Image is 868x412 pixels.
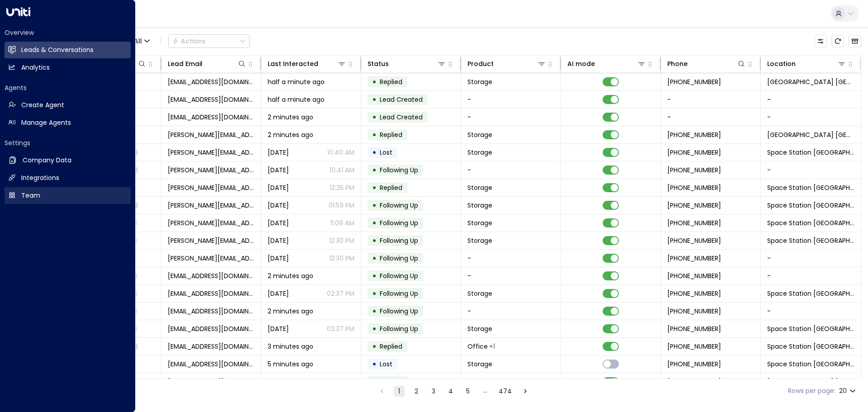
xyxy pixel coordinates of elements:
p: 12:30 PM [329,236,354,245]
div: • [372,145,377,160]
div: • [372,321,377,336]
span: Space Station Kilburn [767,377,854,386]
div: Status [368,58,446,69]
button: Archived Leads [849,35,861,47]
span: Jul 29, 2025 [268,166,289,175]
button: page 1 [394,386,405,397]
h2: Company Data [23,156,71,165]
span: sofiaqadir@gmail.com [168,342,255,351]
div: • [372,356,377,372]
div: • [372,127,377,142]
span: half a minute ago [268,95,325,104]
span: Following Up [380,236,418,245]
span: +447578098055 [667,148,721,157]
a: Manage Agents [5,114,131,131]
span: Space Station Brentford [767,148,854,157]
span: Replied [380,342,402,351]
span: +447909608304 [667,307,721,316]
span: agalloway2000@yahoo.com [168,289,255,298]
p: 01:59 PM [329,201,354,210]
span: +447578098055 [667,218,721,227]
span: +447909608304 [667,324,721,333]
span: Following Up [380,201,418,210]
span: Following Up [380,271,418,280]
span: Space Station Wakefield [767,360,854,369]
td: - [461,161,561,179]
span: Following Up [380,289,418,298]
a: Analytics [5,59,131,76]
span: 2 minutes ago [268,271,313,280]
h2: Settings [5,138,131,147]
span: Storage [467,77,492,86]
div: • [372,74,377,90]
button: Go to page 474 [497,386,514,397]
span: Lead Created [380,95,423,104]
span: half a minute ago [268,77,325,86]
div: Location [767,58,796,69]
div: Storage [489,342,495,351]
div: • [372,268,377,284]
a: Integrations [5,170,131,186]
div: Status [368,58,389,69]
div: Location [767,58,846,69]
span: +447936586018 [667,377,721,386]
span: Replied [380,183,402,192]
div: • [372,286,377,301]
div: • [372,180,377,195]
div: AI mode [567,58,595,69]
span: 3 minutes ago [268,342,313,351]
div: 20 [839,384,858,398]
div: Last Interacted [268,58,346,69]
span: tom.bishop@pentangle.co.uk [168,183,255,192]
span: Aug 24, 2025 [268,289,289,298]
h2: Team [21,191,40,200]
span: Jul 20, 2025 [268,201,289,210]
span: Following Up [380,166,418,175]
span: +447578098055 [667,183,721,192]
div: • [372,92,377,107]
h2: Analytics [21,63,50,72]
span: Storage [467,148,492,157]
span: All [134,38,142,45]
div: • [372,233,377,248]
span: tom.bishop@pentangle.co.uk [168,218,255,227]
td: - [661,91,761,108]
span: Space Station Banbury [767,236,854,245]
span: 5 minutes ago [268,377,313,386]
span: +447509999999 [667,360,721,369]
span: Replied [380,377,402,386]
span: Storage [467,236,492,245]
p: 10:40 AM [327,148,354,157]
div: Phone [667,58,688,69]
span: Following Up [380,307,418,316]
span: Lead Created [380,113,423,122]
span: Jul 15, 2025 [268,218,289,227]
h2: Leads & Conversations [21,45,94,55]
span: 5 minutes ago [268,360,313,369]
span: robertbryn@gmail.com [168,77,255,86]
p: 02:37 PM [327,324,354,333]
span: 2 minutes ago [268,130,313,139]
span: Following Up [380,324,418,333]
span: tom.bishop@pentangle.co.uk [168,254,255,263]
td: - [761,303,861,320]
h2: Agents [5,83,131,92]
button: Customize [814,35,827,47]
p: 11:08 AM [330,218,354,227]
span: Space Station Banbury [767,183,854,192]
span: tom.bishop@pentangle.co.uk [168,201,255,210]
span: tom.bishop@pentangle.co.uk [168,148,255,157]
span: Space Station Wakefield [767,342,854,351]
span: Storage [467,201,492,210]
div: • [372,162,377,178]
div: • [372,251,377,266]
div: … [480,386,491,397]
button: Go to page 5 [462,386,473,397]
span: Refresh [831,35,844,47]
span: Space Station Shrewsbury [767,77,854,86]
span: m786sajid@yahoo.co.uk [168,113,255,122]
span: Following Up [380,254,418,263]
span: Storage [467,183,492,192]
a: Company Data [5,152,131,169]
span: Replied [380,130,402,139]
